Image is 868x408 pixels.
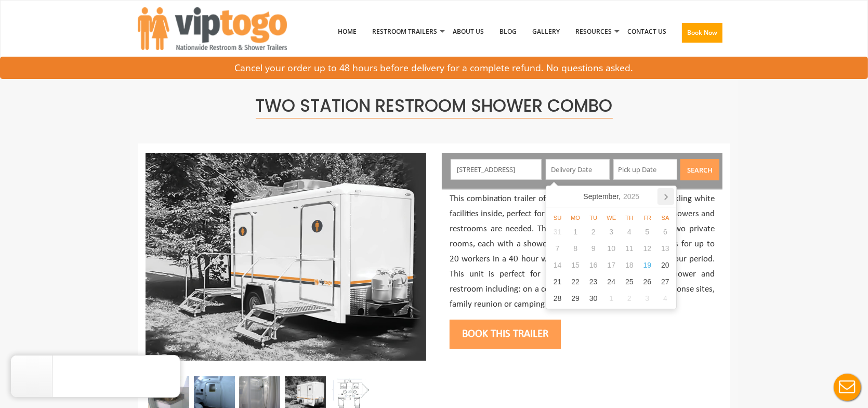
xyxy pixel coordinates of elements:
[451,159,542,180] input: Enter your Address
[680,159,719,180] button: Search
[567,214,585,222] div: Mo
[621,273,639,290] div: 25
[548,257,567,273] div: 14
[602,290,621,307] div: 1
[524,5,568,59] a: Gallery
[638,273,656,290] div: 26
[450,320,561,349] button: Book this trailer
[584,273,602,290] div: 23
[138,7,287,50] img: VIPTOGO
[364,5,445,59] a: Restroom Trailers
[567,223,585,240] div: 1
[656,214,675,222] div: Sa
[146,153,426,361] img: outside photo of 2 stations shower combo trailer
[602,214,621,222] div: We
[656,257,675,273] div: 20
[638,240,656,257] div: 12
[613,159,677,180] input: Pick up Date
[567,290,585,307] div: 29
[656,273,675,290] div: 27
[584,223,602,240] div: 2
[548,240,567,257] div: 7
[602,257,621,273] div: 17
[621,223,639,240] div: 4
[548,273,567,290] div: 21
[584,290,602,307] div: 30
[567,240,585,257] div: 8
[621,290,639,307] div: 2
[638,257,656,273] div: 19
[546,159,610,180] input: Delivery Date
[548,214,567,222] div: Su
[579,188,643,205] div: September,
[584,240,602,257] div: 9
[621,257,639,273] div: 18
[602,273,621,290] div: 24
[623,191,639,202] i: 2025
[584,214,602,222] div: Tu
[638,223,656,240] div: 5
[826,366,868,408] button: Live Chat
[638,214,656,222] div: Fr
[621,240,639,257] div: 11
[445,5,492,59] a: About Us
[656,223,675,240] div: 6
[568,5,620,59] a: Resources
[656,240,675,257] div: 13
[674,5,730,65] a: Book Now
[584,257,602,273] div: 16
[656,290,675,307] div: 4
[330,5,364,59] a: Home
[567,273,585,290] div: 22
[548,290,567,307] div: 28
[620,5,674,59] a: Contact Us
[638,290,656,307] div: 3
[602,240,621,257] div: 10
[682,23,722,43] button: Book Now
[602,223,621,240] div: 3
[450,192,715,312] p: This combination trailer offers a sleek silver exterior with sparkling white facilities inside, p...
[492,5,524,59] a: Blog
[256,94,613,119] span: Two Station Restroom Shower Combo
[548,223,567,240] div: 31
[567,257,585,273] div: 15
[621,214,639,222] div: Th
